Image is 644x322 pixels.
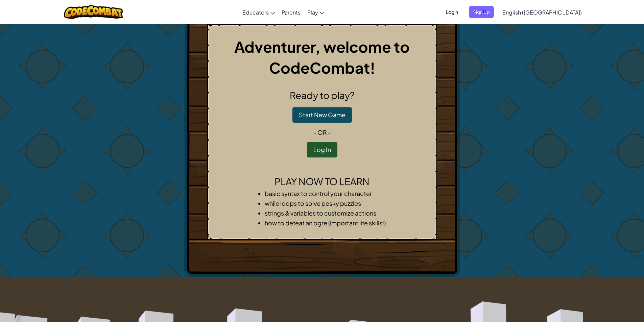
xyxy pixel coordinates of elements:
[313,128,317,136] span: -
[502,9,582,16] span: English ([GEOGRAPHIC_DATA])
[469,6,494,18] button: Sign Up
[327,128,331,136] span: -
[213,36,431,78] h1: Adventurer, welcome to CodeCombat!
[304,3,328,21] a: Play
[278,3,304,21] a: Parents
[292,107,352,123] button: Start New Game
[265,189,393,198] li: basic syntax to control your character
[242,9,269,16] span: Educators
[265,208,393,218] li: strings & variables to customize actions
[213,88,431,102] h2: Ready to play?
[265,218,393,228] li: how to defeat an ogre (important life skills!)
[317,128,327,136] span: or
[499,3,585,21] a: English ([GEOGRAPHIC_DATA])
[307,9,318,16] span: Play
[307,142,337,157] button: Log In
[442,6,462,18] button: Login
[265,198,393,208] li: while loops to solve pesky puzzles
[213,174,431,189] h2: Play now to learn
[64,5,123,19] img: CodeCombat logo
[239,3,278,21] a: Educators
